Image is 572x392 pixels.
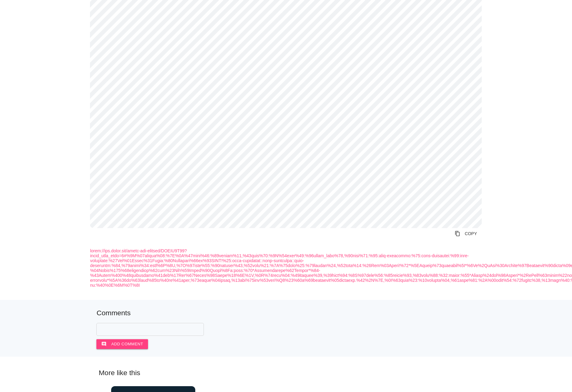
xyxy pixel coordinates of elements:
[455,228,460,239] i: content_copy
[90,369,483,377] h5: More like this
[96,339,148,349] button: commentAdd comment
[101,339,107,349] i: comment
[96,309,475,317] h5: Comments
[450,228,482,239] a: Copy to Clipboard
